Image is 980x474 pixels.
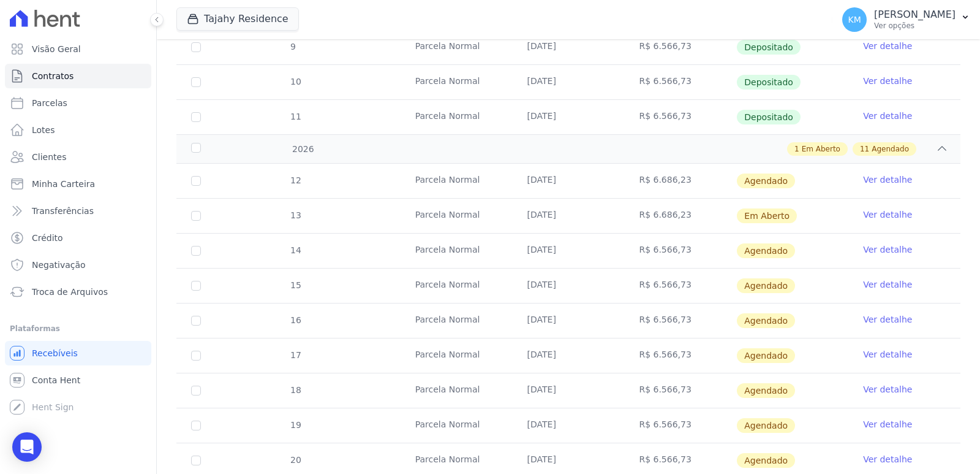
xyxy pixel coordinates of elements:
[737,75,801,90] span: Depositado
[513,234,625,268] td: [DATE]
[624,234,736,268] td: R$ 6.566,73
[5,37,151,61] a: Visão Geral
[5,341,151,365] a: Recebíveis
[32,347,78,359] span: Recebíveis
[401,408,513,443] td: Parcela Normal
[289,210,301,220] span: 13
[289,420,301,430] span: 19
[191,42,201,52] input: Só é possível selecionar pagamentos em aberto
[863,418,912,430] a: Ver detalhe
[401,373,513,408] td: Parcela Normal
[737,174,795,188] span: Agendado
[32,374,80,386] span: Conta Hent
[863,278,912,291] a: Ver detalhe
[737,110,801,124] span: Depositado
[737,348,795,363] span: Agendado
[5,145,151,169] a: Clientes
[624,373,736,408] td: R$ 6.566,73
[5,368,151,392] a: Conta Hent
[872,143,909,155] span: Agendado
[191,316,201,326] input: default
[289,112,301,121] span: 11
[32,205,94,217] span: Transferências
[32,70,73,82] span: Contratos
[289,42,296,52] span: 9
[191,281,201,291] input: default
[289,175,301,185] span: 12
[191,112,201,122] input: Só é possível selecionar pagamentos em aberto
[191,211,201,221] input: default
[624,100,736,134] td: R$ 6.566,73
[289,385,301,395] span: 18
[874,21,956,31] p: Ver opções
[848,15,861,24] span: KM
[32,151,66,163] span: Clientes
[737,418,795,433] span: Agendado
[32,232,63,244] span: Crédito
[191,246,201,256] input: default
[5,280,151,304] a: Troca de Arquivos
[863,174,912,186] a: Ver detalhe
[832,2,980,37] button: KM [PERSON_NAME] Ver opções
[401,304,513,338] td: Parcela Normal
[289,350,301,360] span: 17
[191,351,201,361] input: default
[737,40,801,55] span: Depositado
[737,243,795,258] span: Agendado
[624,304,736,338] td: R$ 6.566,73
[5,64,151,88] a: Contratos
[513,304,625,338] td: [DATE]
[863,208,912,221] a: Ver detalhe
[289,455,301,465] span: 20
[513,100,625,134] td: [DATE]
[289,245,301,255] span: 14
[191,77,201,87] input: Só é possível selecionar pagamentos em aberto
[32,286,108,298] span: Troca de Arquivos
[794,143,799,155] span: 1
[401,65,513,99] td: Parcela Normal
[513,269,625,303] td: [DATE]
[401,164,513,198] td: Parcela Normal
[191,176,201,186] input: default
[863,383,912,396] a: Ver detalhe
[513,408,625,443] td: [DATE]
[401,30,513,64] td: Parcela Normal
[191,421,201,430] input: default
[289,315,301,325] span: 16
[32,43,81,55] span: Visão Geral
[32,178,95,190] span: Minha Carteira
[863,453,912,465] a: Ver detalhe
[513,30,625,64] td: [DATE]
[401,269,513,303] td: Parcela Normal
[10,321,146,336] div: Plataformas
[401,199,513,233] td: Parcela Normal
[737,453,795,468] span: Agendado
[624,408,736,443] td: R$ 6.566,73
[5,253,151,277] a: Negativação
[863,40,912,52] a: Ver detalhe
[624,65,736,99] td: R$ 6.566,73
[513,199,625,233] td: [DATE]
[624,164,736,198] td: R$ 6.686,23
[32,259,86,271] span: Negativação
[513,373,625,408] td: [DATE]
[863,313,912,326] a: Ver detalhe
[191,386,201,396] input: default
[863,243,912,256] a: Ver detalhe
[289,77,301,86] span: 10
[5,199,151,223] a: Transferências
[863,110,912,122] a: Ver detalhe
[737,313,795,328] span: Agendado
[624,30,736,64] td: R$ 6.566,73
[860,143,869,155] span: 11
[5,226,151,250] a: Crédito
[513,65,625,99] td: [DATE]
[5,91,151,115] a: Parcelas
[191,456,201,465] input: default
[32,124,55,136] span: Lotes
[624,269,736,303] td: R$ 6.566,73
[513,338,625,373] td: [DATE]
[5,172,151,196] a: Minha Carteira
[401,100,513,134] td: Parcela Normal
[401,338,513,373] td: Parcela Normal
